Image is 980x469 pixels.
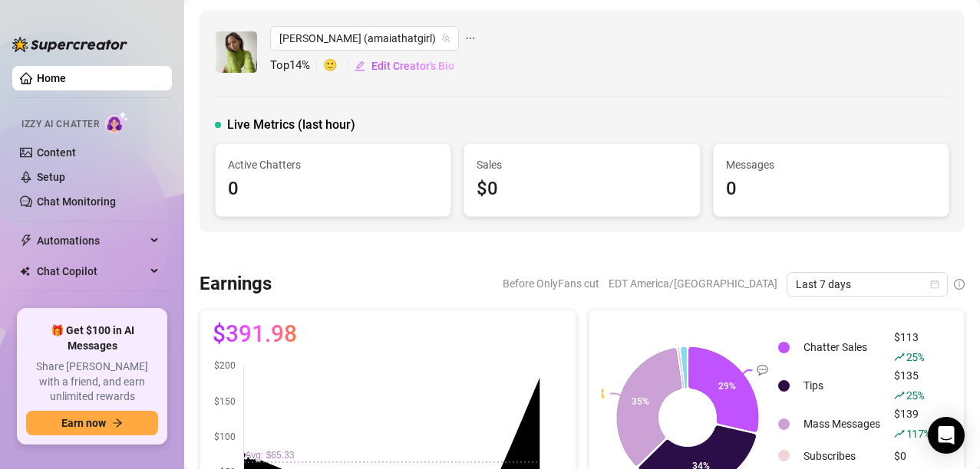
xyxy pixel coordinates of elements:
[213,322,297,346] span: $391.98
[354,54,455,78] button: Edit Creator's Bio
[609,272,777,295] span: EDT America/[GEOGRAPHIC_DATA]
[216,31,257,73] img: Amaia
[323,57,354,75] span: 🙂
[37,146,76,159] a: Content
[726,175,936,204] div: 0
[37,259,146,284] span: Chat Copilot
[503,272,599,295] span: Before OnlyFans cut
[894,390,905,401] span: rise
[954,279,965,290] span: info-circle
[37,72,66,84] a: Home
[228,175,438,204] div: 0
[797,367,886,404] td: Tips
[906,426,930,441] span: 117 %
[894,367,930,404] div: $135
[894,329,930,366] div: $113
[797,329,886,366] td: Chatter Sales
[894,428,905,439] span: rise
[279,27,450,50] span: Amaia (amaiathatgirl)
[757,364,768,376] text: 💬
[20,266,30,277] img: Chat Copilot
[270,57,323,75] span: Top 14 %
[726,156,936,173] span: Messages
[355,61,365,71] span: edit
[928,417,965,454] div: Open Intercom Messenger
[227,116,355,134] span: Live Metrics (last hour)
[594,387,605,398] text: 💰
[12,37,127,52] img: logo-BBDzfeDw.svg
[441,34,450,43] span: team
[228,156,438,173] span: Active Chatters
[26,323,158,353] span: 🎁 Get $100 in AI Messages
[37,228,146,253] span: Automations
[477,175,687,204] div: $0
[26,359,158,405] span: Share [PERSON_NAME] with a friend, and earn unlimited rewards
[200,272,272,297] h3: Earnings
[894,405,930,442] div: $139
[37,195,116,208] a: Chat Monitoring
[477,156,687,173] span: Sales
[894,352,905,362] span: rise
[796,273,939,296] span: Last 7 days
[906,349,924,364] span: 25 %
[894,448,930,464] div: $0
[906,388,924,402] span: 25 %
[26,411,158,435] button: Earn nowarrow-right
[20,235,32,247] span: thunderbolt
[37,171,65,183] a: Setup
[930,280,939,289] span: calendar
[61,417,106,429] span: Earn now
[105,111,129,133] img: AI Chatter
[112,418,123,428] span: arrow-right
[371,60,454,72] span: Edit Creator's Bio
[21,117,99,132] span: Izzy AI Chatter
[797,405,886,442] td: Mass Messages
[797,444,886,467] td: Subscribes
[465,26,476,51] span: ellipsis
